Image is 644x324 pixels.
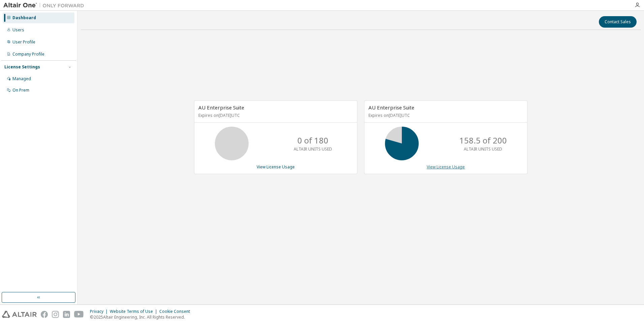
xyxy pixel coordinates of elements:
p: Expires on [DATE] UTC [368,112,521,118]
img: linkedin.svg [63,311,70,318]
img: instagram.svg [52,311,59,318]
span: AU Enterprise Suite [368,104,414,111]
span: AU Enterprise Suite [198,104,244,111]
a: View License Usage [257,164,295,170]
img: youtube.svg [74,311,84,318]
a: View License Usage [427,164,465,170]
p: 158.5 of 200 [459,135,507,146]
p: 0 of 180 [297,135,328,146]
img: Altair One [3,2,88,9]
button: Contact Sales [599,16,637,28]
div: Dashboard [12,15,36,21]
div: On Prem [12,88,29,93]
p: ALTAIR UNITS USED [464,146,502,152]
div: User Profile [12,39,35,45]
div: Website Terms of Use [110,309,159,314]
div: Privacy [90,309,110,314]
div: Company Profile [12,52,44,57]
div: Managed [12,76,31,82]
img: facebook.svg [41,311,48,318]
p: © 2025 Altair Engineering, Inc. All Rights Reserved. [90,314,194,320]
div: License Settings [4,64,40,70]
div: Users [12,27,24,33]
p: ALTAIR UNITS USED [294,146,332,152]
p: Expires on [DATE] UTC [198,112,351,118]
div: Cookie Consent [159,309,194,314]
img: altair_logo.svg [2,311,37,318]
